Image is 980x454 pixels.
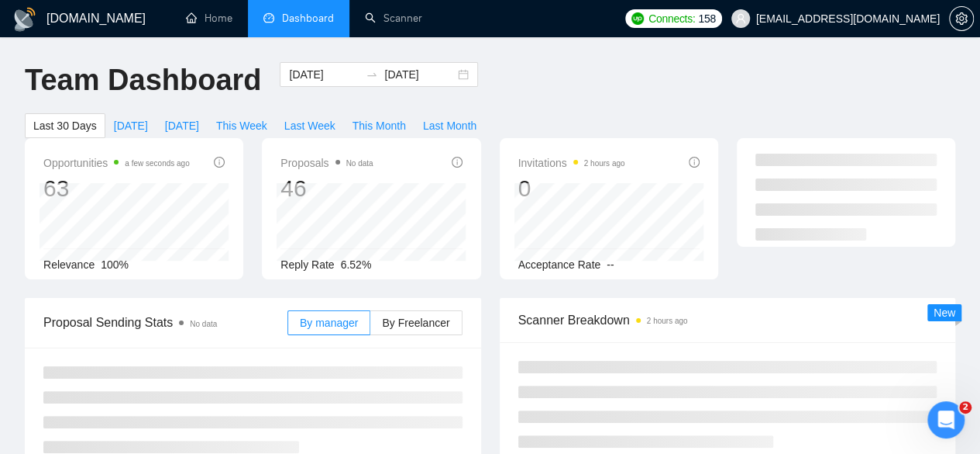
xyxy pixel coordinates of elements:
[101,258,129,271] span: 100%
[43,154,190,172] span: Opportunities
[346,159,373,168] span: No data
[341,258,372,271] span: 6.52%
[300,317,358,329] span: By manager
[289,66,359,83] input: Start date
[43,174,190,203] div: 63
[607,258,614,271] span: --
[647,317,688,325] time: 2 hours ago
[105,113,156,138] button: [DATE]
[631,12,644,25] img: upwork-logo.png
[43,258,95,271] span: Relevance
[344,113,414,138] button: This Month
[280,174,373,203] div: 46
[284,117,335,134] span: Last Week
[280,154,373,172] span: Proposals
[216,117,267,134] span: This Week
[263,12,274,23] span: dashboard
[366,68,378,81] span: to
[518,310,937,330] span: Scanner Breakdown
[186,12,232,25] a: homeHome
[208,113,276,138] button: This Week
[384,66,455,83] input: End date
[12,7,37,32] img: logo
[365,12,422,25] a: searchScanner
[648,10,695,27] span: Connects:
[423,117,476,134] span: Last Month
[414,113,485,138] button: Last Month
[280,258,334,271] span: Reply Rate
[282,12,334,25] span: Dashboard
[214,157,225,168] span: info-circle
[934,307,955,319] span: New
[518,258,601,271] span: Acceptance Rate
[518,174,625,203] div: 0
[125,159,189,168] time: a few seconds ago
[959,401,971,414] span: 2
[735,13,746,24] span: user
[927,401,965,438] iframe: Intercom live chat
[352,117,406,134] span: This Month
[156,113,208,138] button: [DATE]
[276,113,344,138] button: Last Week
[452,157,462,168] span: info-circle
[190,320,217,328] span: No data
[366,68,378,81] span: swap-right
[949,12,974,25] a: setting
[382,317,449,329] span: By Freelancer
[689,157,700,168] span: info-circle
[114,117,148,134] span: [DATE]
[25,113,105,138] button: Last 30 Days
[518,154,625,172] span: Invitations
[949,6,974,31] button: setting
[25,62,261,99] h1: Team Dashboard
[698,10,715,27] span: 158
[584,159,625,168] time: 2 hours ago
[43,313,287,332] span: Proposal Sending Stats
[165,117,199,134] span: [DATE]
[33,117,97,134] span: Last 30 Days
